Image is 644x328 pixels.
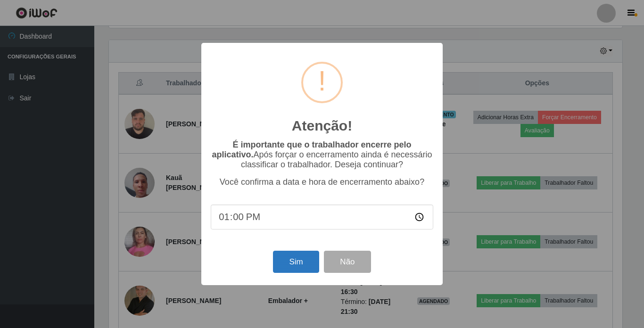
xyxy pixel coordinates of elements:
[324,251,371,273] button: Não
[273,251,319,273] button: Sim
[211,140,433,170] p: Após forçar o encerramento ainda é necessário classificar o trabalhador. Deseja continuar?
[211,177,433,187] p: Você confirma a data e hora de encerramento abaixo?
[292,117,352,134] h2: Atenção!
[212,140,411,159] b: É importante que o trabalhador encerre pelo aplicativo.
